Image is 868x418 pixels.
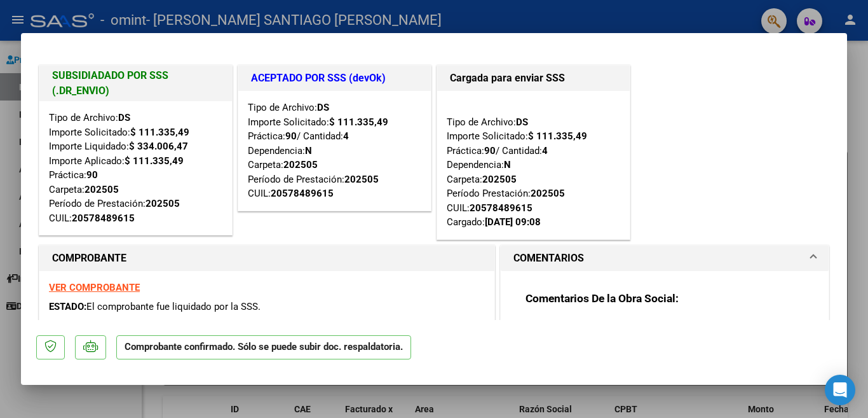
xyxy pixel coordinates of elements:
span: El comprobante fue liquidado por la SSS. [86,301,261,312]
h1: COMENTARIOS [513,251,584,266]
div: Open Intercom Messenger [825,375,855,405]
strong: 4 [343,130,349,142]
strong: $ 111.335,49 [329,116,388,128]
div: 20578489615 [470,201,532,216]
strong: 90 [484,145,496,157]
div: 20578489615 [271,186,334,201]
div: Tipo de Archivo: Importe Solicitado: Importe Liquidado: Importe Aplicado: Práctica: Carpeta: Perí... [49,111,222,225]
span: ESTADO: [49,301,86,312]
strong: Comentarios De la Obra Social: [526,292,679,305]
strong: 202505 [531,188,565,199]
strong: 202505 [482,174,517,185]
strong: [DATE] 09:08 [485,216,541,228]
strong: 90 [285,130,297,142]
strong: N [305,145,312,157]
p: Comprobante confirmado. Sólo se puede subir doc. respaldatoria. [116,335,411,360]
strong: 202505 [146,198,180,209]
a: VER COMPROBANTE [49,282,140,293]
strong: DS [516,116,528,128]
strong: $ 111.335,49 [130,127,189,138]
strong: COMPROBANTE [52,252,126,264]
strong: DS [317,102,329,113]
strong: $ 111.335,49 [125,155,184,167]
h1: Cargada para enviar SSS [450,71,617,86]
p: SE RECUERDA QUE LO HABILITADO ES POR UN TOTAL DE 8 SS MENSUALES. [526,317,804,345]
strong: N [504,159,511,171]
strong: $ 111.335,49 [528,130,587,142]
strong: DS [118,112,130,123]
div: COMENTARIOS [501,271,829,403]
div: Tipo de Archivo: Importe Solicitado: Práctica: / Cantidad: Dependencia: Carpeta: Período Prestaci... [447,101,620,230]
strong: $ 334.006,47 [129,141,188,152]
strong: 90 [86,169,98,181]
h1: SUBSIDIADADO POR SSS (.DR_ENVIO) [52,68,219,99]
strong: 202505 [344,174,379,185]
strong: 4 [542,145,548,157]
div: 20578489615 [72,211,135,226]
mat-expansion-panel-header: COMENTARIOS [501,246,829,271]
div: Tipo de Archivo: Importe Solicitado: Práctica: / Cantidad: Dependencia: Carpeta: Período de Prest... [248,101,421,201]
h1: ACEPTADO POR SSS (devOk) [251,71,418,86]
strong: 202505 [283,159,318,171]
strong: 202505 [85,184,119,195]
